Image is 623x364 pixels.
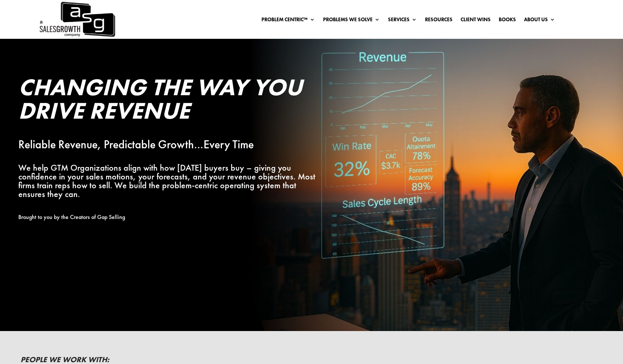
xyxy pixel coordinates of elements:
[18,140,321,149] p: Reliable Revenue, Predictable Growth…Every Time
[323,17,380,25] a: Problems We Solve
[388,17,417,25] a: Services
[499,17,516,25] a: Books
[461,17,491,25] a: Client Wins
[18,163,321,198] p: We help GTM Organizations align with how [DATE] buyers buy – giving you confidence in your sales ...
[18,75,321,126] h2: Changing the Way You Drive Revenue
[18,213,321,222] p: Brought to you by the Creators of Gap Selling
[261,17,315,25] a: Problem Centric™
[425,17,452,25] a: Resources
[524,17,555,25] a: About Us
